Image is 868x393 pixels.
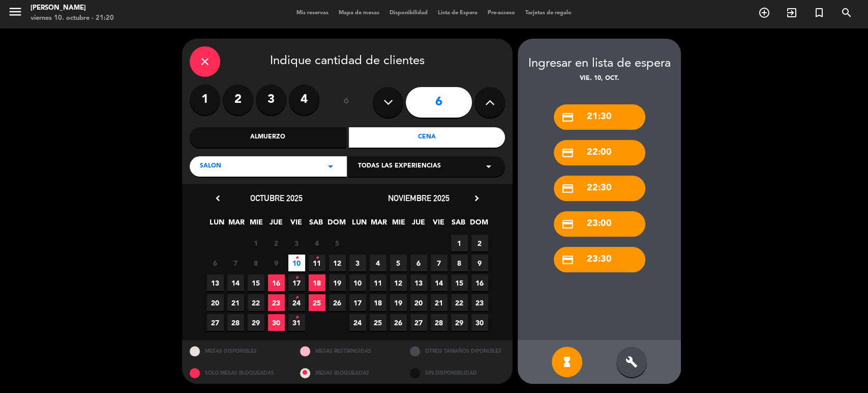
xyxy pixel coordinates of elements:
span: 9 [471,255,488,271]
span: 26 [329,294,346,311]
div: vie. 10, oct. [518,74,681,84]
span: 21 [431,294,447,311]
i: credit_card [561,147,574,159]
div: [PERSON_NAME] [31,3,114,13]
span: 23 [471,294,488,311]
span: 22 [451,294,468,311]
i: • [295,270,298,286]
div: 21:30 [554,104,645,130]
span: 18 [370,294,386,311]
i: turned_in_not [813,7,825,19]
span: 28 [227,314,244,331]
span: noviembre 2025 [388,193,450,203]
div: Indique cantidad de clientes [190,46,505,77]
i: search [841,7,853,19]
span: Mis reservas [291,10,334,16]
div: MESAS DISPONIBLES [182,340,292,362]
label: 1 [190,85,220,115]
span: 24 [288,294,305,311]
span: Lista de Espera [433,10,483,16]
span: 19 [329,274,346,291]
span: LUN [351,216,368,233]
span: 31 [288,314,305,331]
span: 25 [309,294,325,311]
span: 28 [431,314,447,331]
span: VIE [430,216,447,233]
span: Todas las experiencias [358,161,441,172]
span: 4 [370,255,386,271]
i: • [315,250,319,266]
span: MAR [228,216,245,233]
i: hourglass_full [561,356,573,368]
div: 23:00 [554,211,645,237]
div: SIN DISPONIBILIDAD [402,362,513,384]
button: menu [8,4,23,23]
span: 3 [288,235,305,251]
span: SAB [308,216,324,233]
i: menu [8,4,23,19]
span: 15 [451,274,468,291]
span: octubre 2025 [250,193,303,203]
span: 27 [410,314,427,331]
span: 11 [309,255,325,271]
span: SAB [450,216,467,233]
span: Pre-acceso [483,10,520,16]
i: credit_card [561,218,574,231]
span: Mapa de mesas [334,10,384,16]
span: 30 [471,314,488,331]
span: JUE [268,216,285,233]
div: 22:00 [554,140,645,165]
span: 21 [227,294,244,311]
span: 17 [349,294,366,311]
span: 14 [431,274,447,291]
div: 23:30 [554,247,645,272]
span: 8 [248,255,264,271]
i: close [199,55,211,68]
span: 5 [329,235,346,251]
span: VIE [288,216,305,233]
span: MIE [248,216,265,233]
span: 7 [431,255,447,271]
i: arrow_drop_down [324,160,337,173]
div: MESAS BLOQUEADAS [292,362,403,384]
span: 6 [410,255,427,271]
span: LUN [208,216,225,233]
div: 22:30 [554,176,645,201]
div: Cena [349,127,505,148]
span: 17 [288,274,305,291]
span: JUE [410,216,427,233]
i: build [625,356,638,368]
i: • [295,310,298,326]
span: 27 [207,314,224,331]
span: 7 [227,255,244,271]
i: chevron_left [213,193,223,204]
span: 20 [207,294,224,311]
i: exit_to_app [786,7,798,19]
span: 8 [451,255,468,271]
span: 3 [349,255,366,271]
div: SOLO MESAS BLOQUEADAS [182,362,292,384]
div: viernes 10. octubre - 21:20 [31,13,114,23]
span: 14 [227,274,244,291]
div: MESAS RESTRINGIDAS [292,340,403,362]
span: 16 [268,274,285,291]
span: 30 [268,314,285,331]
div: ó [330,85,363,120]
i: arrow_drop_down [483,160,495,173]
label: 4 [289,85,319,115]
span: 4 [309,235,325,251]
span: 13 [207,274,224,291]
label: 3 [256,85,286,115]
span: DOM [470,216,487,233]
span: MAR [371,216,387,233]
span: 29 [451,314,468,331]
span: 20 [410,294,427,311]
i: credit_card [561,254,574,266]
div: Ingresar en lista de espera [518,54,681,74]
span: MIE [391,216,407,233]
i: credit_card [561,182,574,195]
span: 19 [390,294,407,311]
span: 24 [349,314,366,331]
span: 1 [451,235,468,251]
span: SALON [200,161,221,172]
